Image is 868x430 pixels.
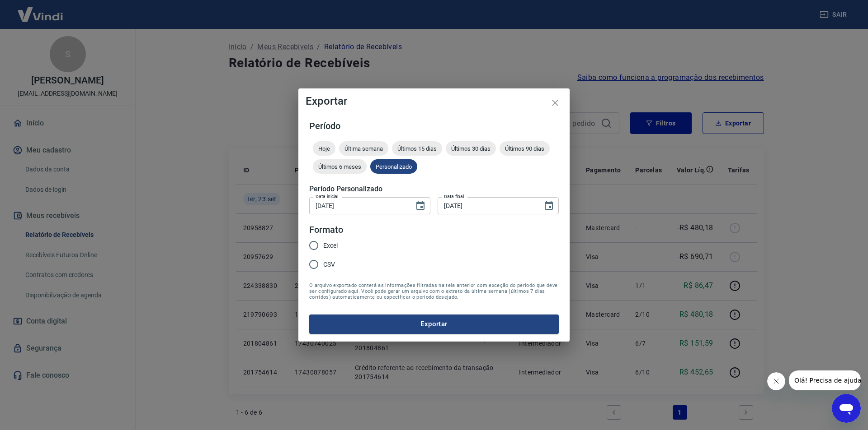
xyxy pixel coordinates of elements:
input: DD/MM/YYYY [309,197,408,214]
iframe: Mensagem da empresa [789,370,861,390]
span: Últimos 6 meses [313,163,367,170]
legend: Formato [309,223,343,236]
iframe: Fechar mensagem [767,372,785,390]
h5: Período [309,121,559,130]
div: Últimos 90 dias [500,141,550,156]
span: Última semana [339,145,388,152]
div: Últimos 30 dias [446,141,496,156]
button: close [544,92,566,114]
div: Últimos 6 meses [313,159,367,174]
button: Choose date, selected date is 23 de set de 2025 [411,197,429,215]
label: Data final [444,193,464,200]
div: Hoje [313,141,335,156]
span: O arquivo exportado conterá as informações filtradas na tela anterior com exceção do período que ... [309,282,559,300]
button: Choose date, selected date is 23 de set de 2025 [540,197,558,215]
iframe: Botão para abrir a janela de mensagens [832,394,861,423]
span: Últimos 15 dias [392,145,442,152]
span: Olá! Precisa de ajuda? [5,6,76,14]
div: Personalizado [370,159,417,174]
button: Exportar [309,314,559,333]
label: Data inicial [316,193,339,200]
span: Hoje [313,145,335,152]
span: Últimos 30 dias [446,145,496,152]
span: Personalizado [370,163,417,170]
div: Últimos 15 dias [392,141,442,156]
span: CSV [323,260,335,269]
h4: Exportar [306,96,562,106]
span: Últimos 90 dias [500,145,550,152]
h5: Período Personalizado [309,185,559,194]
span: Excel [323,241,338,250]
div: Última semana [339,141,388,156]
input: DD/MM/YYYY [438,197,536,214]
